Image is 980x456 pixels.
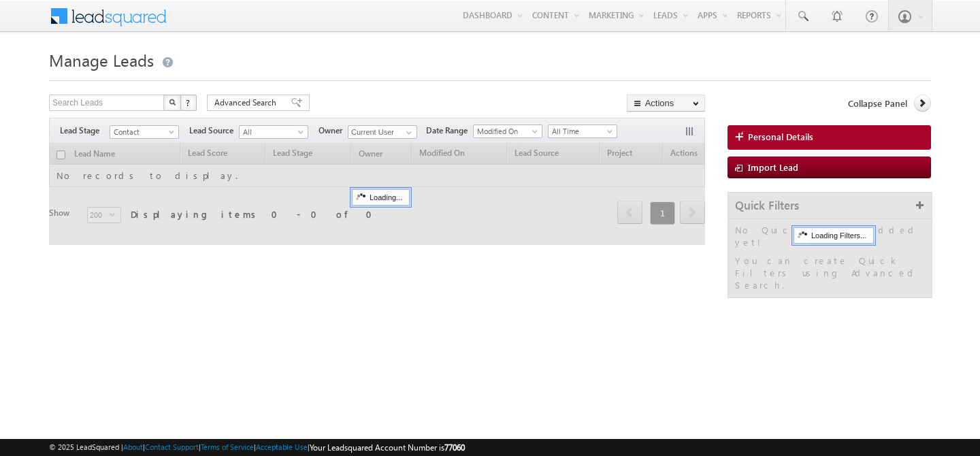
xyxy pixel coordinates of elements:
span: Contact [110,126,175,138]
div: Loading... [352,189,410,206]
div: Loading Filters... [794,227,874,244]
span: Owner [318,125,348,137]
span: 77060 [444,442,465,453]
a: Terms of Service [201,442,254,451]
span: Modified On [474,125,538,137]
span: All [240,126,304,138]
a: About [123,442,143,451]
span: Advanced Search [214,97,280,109]
a: Acceptable Use [256,442,308,451]
img: Search [169,99,176,105]
span: Lead Stage [60,125,110,137]
input: Type to Search [348,125,417,139]
a: Contact Support [145,442,199,451]
span: Lead Source [189,125,239,137]
span: ? [186,97,192,108]
span: All Time [549,125,613,137]
span: © 2025 LeadSquared | | | | | [49,441,465,454]
span: Collapse Panel [848,97,907,110]
span: Your Leadsquared Account Number is [310,442,465,453]
span: Import Lead [748,161,798,173]
a: Personal Details [728,125,931,150]
a: Show All Items [399,126,416,140]
button: ? [180,95,197,111]
a: Contact [110,125,179,139]
span: Personal Details [748,131,813,143]
span: Manage Leads [49,49,154,71]
a: All Time [548,125,617,138]
a: Modified On [473,125,542,138]
span: Date Range [426,125,473,137]
a: All [239,125,308,139]
button: Actions [627,95,705,112]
